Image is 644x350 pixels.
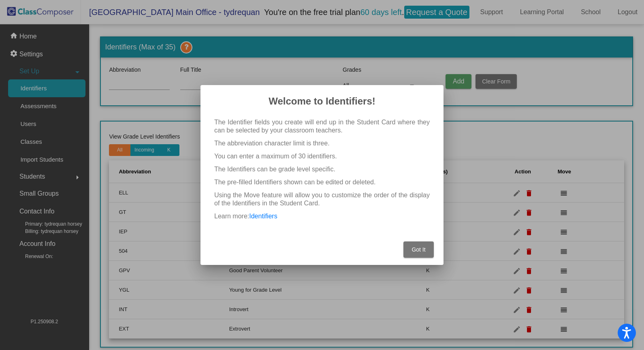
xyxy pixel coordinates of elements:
p: The Identifiers can be grade level specific. [214,165,430,173]
p: Using the Move feature will allow you to customize the order of the display of the Identifiers in... [214,191,430,207]
p: The abbreviation character limit is three. [214,139,430,147]
a: Identifiers [249,213,277,220]
p: Learn more: [214,212,430,220]
p: You can enter a maximum of 30 identifiers. [214,152,430,160]
h2: Welcome to Identifiers! [210,95,434,108]
p: The Identifier fields you create will end up in the Student Card where they can be selected by yo... [214,118,430,134]
span: Got It [412,246,425,253]
button: Got It [403,241,434,258]
p: The pre-filled Identifiers shown can be edited or deleted. [214,178,430,186]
